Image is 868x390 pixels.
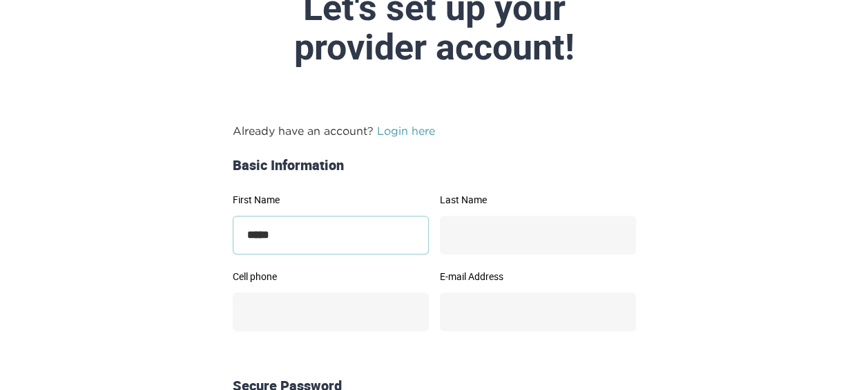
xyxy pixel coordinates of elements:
label: E-mail Address [440,272,636,281]
label: Cell phone [233,272,429,281]
div: Basic Information [227,156,642,176]
a: Login here [377,124,435,137]
label: Last Name [440,195,636,205]
p: Already have an account? [233,122,636,139]
label: First Name [233,195,429,205]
